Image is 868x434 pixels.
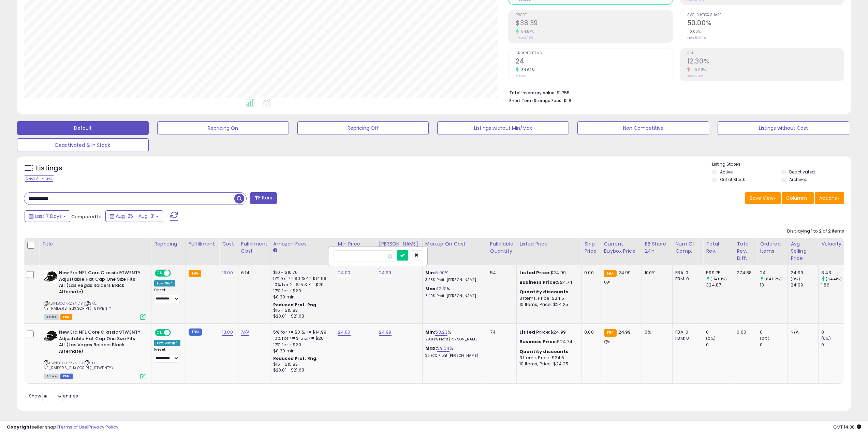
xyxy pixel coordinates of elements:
[833,424,861,430] span: 2025-09-9 14:38 GMT
[791,276,800,282] small: (0%)
[425,285,437,292] b: Max:
[156,270,164,276] span: ON
[58,360,83,366] a: B0CKRZYNDB
[42,240,148,248] div: Title
[273,248,277,254] small: Amazon Fees.
[519,240,578,248] div: Listed Price
[516,74,526,78] small: Prev: 13
[718,121,849,135] button: Listings without Cost
[154,340,180,346] div: Low. Comp *
[519,329,576,335] div: $24.99
[44,360,114,370] span: | SKU: NE_RAIDERS_BLK(SCRIPT)_9TWENTYY
[821,342,849,348] div: 0
[821,329,849,335] div: 0
[60,314,72,320] span: FBA
[273,335,330,341] div: 10% for >= $15 & <= $20
[189,240,216,248] div: Fulfillment
[379,240,420,248] div: [PERSON_NAME]
[791,282,818,288] div: 24.99
[826,276,842,282] small: (84.41%)
[509,90,556,96] b: Total Inventory Value:
[519,289,569,295] b: Quantity discounts
[760,336,769,341] small: (0%)
[675,335,698,341] div: FBM: 0
[519,349,576,355] div: :
[425,240,484,248] div: Markup on Cost
[189,328,202,336] small: FBM
[425,345,482,358] div: %
[422,238,487,265] th: The percentage added to the cost of goods (COGS) that forms the calculator for Min & Max prices.
[737,270,752,276] div: 274.88
[273,329,330,335] div: 5% for >= $0 & <= $14.99
[273,348,330,354] div: $0.30 min
[760,342,788,348] div: 0
[782,192,814,204] button: Columns
[241,270,265,276] div: 6.14
[563,97,573,104] span: $1.81
[519,338,557,345] b: Business Price:
[425,329,482,342] div: %
[435,269,445,276] a: 6.00
[710,276,727,282] small: (84.61%)
[821,336,831,341] small: (0%)
[706,240,731,255] div: Total Rev.
[675,240,700,255] div: Num of Comp.
[425,337,482,342] p: 28.83% Profit [PERSON_NAME]
[519,348,569,355] b: Quantity discounts
[273,282,330,288] div: 10% for >= $15 & <= $20
[720,177,745,182] label: Out of Stock
[59,270,142,297] b: New Era NFL Core Classic 9TWENTY Adjustable Hat Cap One Size Fits All (Las Vegas Raiders Black Al...
[516,36,533,40] small: Prev: $20.80
[44,270,57,283] img: 41Noh61-ETL._SL40_.jpg
[44,329,146,378] div: ASIN:
[821,240,846,248] div: Velocity
[760,282,788,288] div: 13
[425,329,436,335] b: Min:
[58,424,87,430] a: Terms of Use
[712,161,851,168] p: Listing States:
[737,240,754,262] div: Total Rev. Diff.
[71,213,103,220] span: Compared to:
[273,313,330,319] div: $20.01 - $21.68
[17,138,149,152] button: Deactivated & In Stock
[789,169,815,175] label: Deactivated
[222,329,233,336] a: 13.00
[509,88,839,96] li: $1,755
[425,353,482,358] p: 30.97% Profit [PERSON_NAME]
[154,347,180,363] div: Preset:
[737,329,752,335] div: 0.00
[604,240,639,255] div: Current Buybox Price
[687,52,844,55] span: ROI
[273,308,330,313] div: $15 - $15.83
[687,36,706,40] small: Prev: 50.00%
[516,52,672,55] span: Ordered Items
[35,213,62,220] span: Last 7 Days
[88,424,118,430] a: Privacy Policy
[789,177,808,182] label: Archived
[156,330,164,336] span: ON
[519,361,576,367] div: 10 Items, Price: $24.25
[706,270,734,276] div: 599.75
[519,279,557,285] b: Business Price:
[338,269,351,276] a: 24.00
[764,276,782,282] small: (84.62%)
[437,285,446,292] a: 12.31
[516,19,672,28] h2: $38.39
[687,29,701,34] small: 0.00%
[675,329,698,335] div: FBA: 0
[490,270,511,276] div: 54
[116,213,155,220] span: Aug-25 - Aug-31
[519,329,550,335] b: Listed Price:
[44,374,59,379] span: All listings currently available for purchase on Amazon
[706,336,716,341] small: (0%)
[516,13,672,17] span: Profit
[645,329,667,335] div: 0%
[604,270,616,277] small: FBA
[273,355,318,361] b: Reduced Prof. Rng.
[584,329,595,335] div: 0.00
[577,121,709,135] button: Non Competitive
[791,270,818,276] div: 24.99
[425,270,482,282] div: %
[519,355,576,361] div: 3 Items, Price: $24.5
[273,270,330,276] div: $10 - $10.76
